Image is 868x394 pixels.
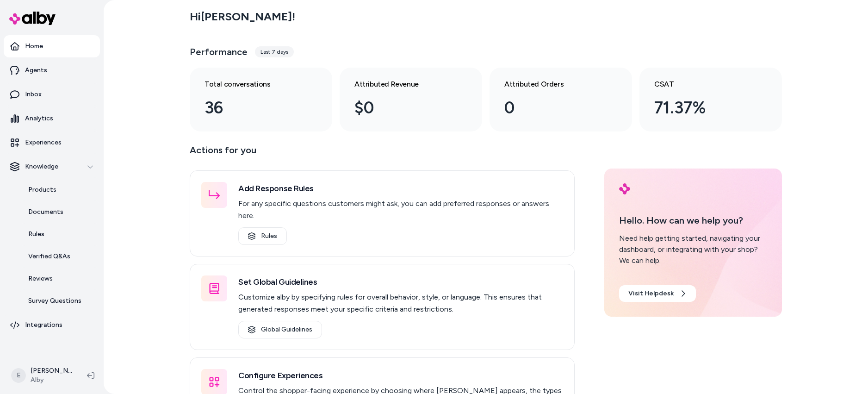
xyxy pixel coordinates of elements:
a: Reviews [19,268,100,290]
div: $0 [354,95,453,120]
a: Attributed Orders 0 [490,68,632,131]
h3: Add Response Rules [238,182,563,195]
button: Knowledge [4,156,100,178]
span: Alby [31,375,72,385]
div: 36 [205,95,303,120]
p: Customize alby by specifying rules for overall behavior, style, or language. This ensures that ge... [238,291,563,315]
p: Survey Questions [28,296,81,306]
p: Integrations [25,320,62,330]
h3: Attributed Orders [504,79,602,90]
h2: Hi [PERSON_NAME] ! [190,10,295,24]
a: Visit Helpdesk [619,285,696,302]
a: Inbox [4,83,100,106]
a: Documents [19,201,100,223]
div: 0 [504,95,602,120]
h3: Attributed Revenue [354,79,453,90]
p: [PERSON_NAME] [31,366,72,375]
a: Analytics [4,107,100,130]
p: Analytics [25,114,53,123]
div: Need help getting started, navigating your dashboard, or integrating with your shop? We can help. [619,233,767,266]
p: Knowledge [25,162,58,171]
a: Rules [19,223,100,245]
a: Experiences [4,131,100,154]
a: Global Guidelines [238,321,322,338]
a: Total conversations 36 [190,68,332,131]
div: Last 7 days [255,46,294,57]
p: Agents [25,66,47,75]
p: Documents [28,207,63,217]
h3: Configure Experiences [238,369,563,382]
h3: CSAT [654,79,752,90]
p: Experiences [25,138,62,147]
a: Products [19,179,100,201]
p: Products [28,185,56,194]
span: E [11,368,26,383]
p: Home [25,42,43,51]
div: 71.37% [654,95,752,120]
p: Reviews [28,274,53,283]
a: CSAT 71.37% [639,68,782,131]
a: Attributed Revenue $0 [340,68,482,131]
img: alby Logo [9,12,56,25]
a: Verified Q&As [19,245,100,268]
h3: Set Global Guidelines [238,275,563,288]
p: Inbox [25,90,42,99]
h3: Performance [190,45,248,58]
p: For any specific questions customers might ask, you can add preferred responses or answers here. [238,198,563,222]
a: Survey Questions [19,290,100,312]
a: Rules [238,227,287,245]
button: E[PERSON_NAME]Alby [6,361,80,390]
p: Verified Q&As [28,252,70,261]
p: Rules [28,230,44,239]
p: Hello. How can we help you? [619,213,767,227]
h3: Total conversations [205,79,303,90]
p: Actions for you [190,143,575,165]
img: alby Logo [619,183,630,194]
a: Agents [4,59,100,81]
a: Home [4,35,100,57]
a: Integrations [4,314,100,336]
